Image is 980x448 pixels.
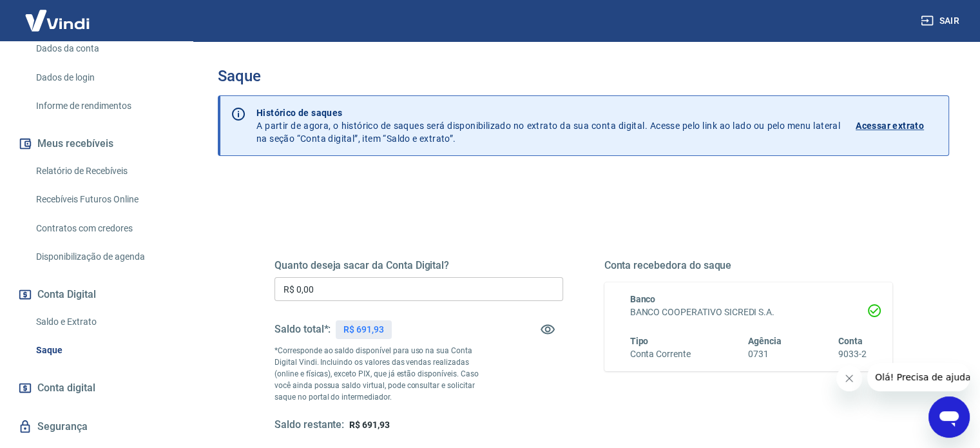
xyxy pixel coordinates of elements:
h5: Quanto deseja sacar da Conta Digital? [274,259,563,272]
h5: Saldo total*: [274,323,331,336]
a: Recebíveis Futuros Online [31,186,177,213]
span: Conta [838,336,863,346]
p: Acessar extrato [856,119,924,132]
span: Tipo [630,336,649,346]
p: Histórico de saques [256,106,840,119]
a: Dados de login [31,64,177,91]
h6: BANCO COOPERATIVO SICREDI S.A. [630,306,867,319]
iframe: Fechar mensagem [836,365,862,391]
span: R$ 691,93 [349,420,390,430]
iframe: Mensagem da empresa [867,363,970,391]
h6: Conta Corrente [630,347,691,361]
p: R$ 691,93 [343,323,384,336]
a: Saque [31,337,177,364]
img: Vindi [15,1,99,40]
button: Meus recebíveis [15,130,177,158]
span: Olá! Precisa de ajuda? [8,9,108,19]
a: Conta digital [15,374,177,402]
a: Informe de rendimentos [31,93,177,119]
a: Saldo e Extrato [31,309,177,335]
h6: 0731 [748,347,782,361]
a: Contratos com credores [31,215,177,242]
h5: Conta recebedora do saque [604,259,893,272]
a: Disponibilização de agenda [31,244,177,270]
a: Segurança [15,413,177,441]
p: A partir de agora, o histórico de saques será disponibilizado no extrato da sua conta digital. Ac... [256,106,840,145]
a: Relatório de Recebíveis [31,158,177,184]
span: Agência [748,336,782,346]
button: Sair [918,9,965,33]
h5: Saldo restante: [274,418,344,432]
p: *Corresponde ao saldo disponível para uso na sua Conta Digital Vindi. Incluindo os valores das ve... [274,345,491,403]
span: Conta digital [37,379,95,397]
h3: Saque [218,67,949,85]
span: Banco [630,294,656,304]
h6: 9033-2 [838,347,867,361]
button: Conta Digital [15,280,177,309]
iframe: Botão para abrir a janela de mensagens [928,396,970,438]
a: Acessar extrato [856,106,938,145]
a: Dados da conta [31,35,177,62]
